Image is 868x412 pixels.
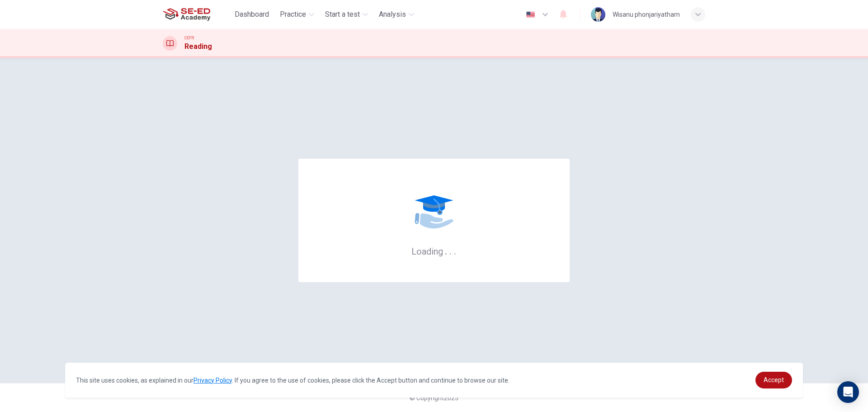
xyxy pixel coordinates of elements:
[163,5,231,24] a: SE-ED Academy logo
[325,9,360,20] span: Start a test
[411,245,457,257] h6: Loading
[764,376,784,384] span: Accept
[276,6,318,23] button: Practice
[184,41,212,52] h1: Reading
[755,372,792,388] a: dismiss cookie message
[410,394,458,402] span: © Copyright 2025
[375,6,418,23] button: Analysis
[231,6,273,23] button: Dashboard
[280,9,306,20] span: Practice
[444,243,448,258] h6: .
[449,243,452,258] h6: .
[163,5,210,24] img: SE-ED Academy logo
[235,9,269,20] span: Dashboard
[65,363,803,398] div: cookieconsent
[613,9,680,20] div: Wisanu phonjariyatham
[379,9,406,20] span: Analysis
[525,11,536,18] img: en
[76,377,509,384] span: This site uses cookies, as explained in our . If you agree to the use of cookies, please click th...
[453,243,457,258] h6: .
[193,377,232,384] a: Privacy Policy
[184,35,194,41] span: CEFR
[591,7,605,22] img: Profile picture
[837,381,859,403] div: Open Intercom Messenger
[321,6,372,23] button: Start a test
